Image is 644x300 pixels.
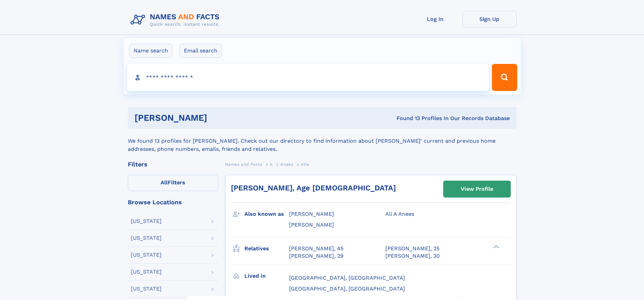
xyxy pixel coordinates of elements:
[289,245,343,252] a: [PERSON_NAME], 45
[289,222,334,228] span: [PERSON_NAME]
[289,275,405,281] span: [GEOGRAPHIC_DATA], [GEOGRAPHIC_DATA]
[131,252,162,258] div: [US_STATE]
[461,181,493,197] div: View Profile
[289,211,334,217] span: [PERSON_NAME]
[492,245,500,249] div: ❯
[444,181,510,197] a: View Profile
[131,269,162,275] div: [US_STATE]
[131,286,162,292] div: [US_STATE]
[385,211,414,217] span: Ali A Anees
[128,129,517,153] div: We found 13 profiles for [PERSON_NAME]. Check out our directory to find information about [PERSON...
[129,44,172,58] label: Name search
[270,160,273,168] a: A
[161,179,168,186] span: All
[492,64,517,91] button: Search Button
[462,11,517,27] a: Sign Up
[128,11,225,29] img: Logo Names and Facts
[131,235,162,241] div: [US_STATE]
[135,114,302,122] h1: [PERSON_NAME]
[244,208,289,220] h3: Also known as
[385,245,439,252] a: [PERSON_NAME], 25
[225,160,262,168] a: Names and Facts
[385,252,440,260] a: [PERSON_NAME], 30
[131,218,162,224] div: [US_STATE]
[280,160,293,168] a: Anees
[231,184,396,192] a: [PERSON_NAME], Age [DEMOGRAPHIC_DATA]
[289,252,343,260] a: [PERSON_NAME], 29
[127,64,489,91] input: search input
[244,270,289,282] h3: Lived in
[180,44,222,58] label: Email search
[408,11,462,27] a: Log In
[301,162,309,167] span: Alia
[289,285,405,292] span: [GEOGRAPHIC_DATA], [GEOGRAPHIC_DATA]
[128,175,218,191] label: Filters
[302,115,510,122] div: Found 13 Profiles In Our Records Database
[128,161,218,167] div: Filters
[280,162,293,167] span: Anees
[128,199,218,205] div: Browse Locations
[270,162,273,167] span: A
[244,243,289,254] h3: Relatives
